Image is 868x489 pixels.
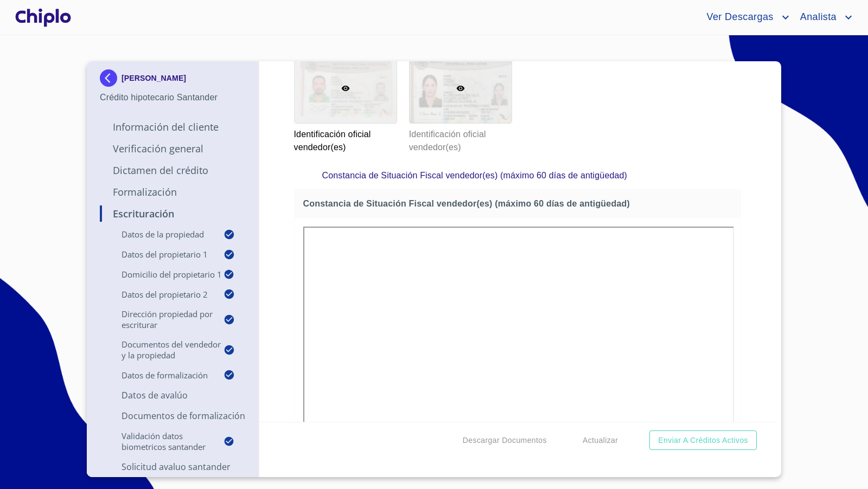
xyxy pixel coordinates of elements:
p: Formalización [100,185,246,198]
p: Crédito hipotecario Santander [100,91,246,104]
button: Actualizar [578,430,622,451]
p: Identificación oficial vendedor(es) [294,124,396,154]
p: Dictamen del Crédito [100,164,246,177]
p: Escrituración [100,207,246,220]
p: Validación Datos Biometricos Santander [100,430,224,452]
button: account of current user [792,9,855,26]
span: Analista [792,9,842,26]
span: Constancia de Situación Fiscal vendedor(es) (máximo 60 días de antigüedad) [303,198,737,209]
p: Identificación oficial vendedor(es) [409,124,511,154]
span: Descargar Documentos [463,434,547,447]
p: [PERSON_NAME] [122,74,186,82]
img: Docupass spot blue [100,69,122,87]
button: account of current user [698,9,792,26]
p: Dirección Propiedad por Escriturar [100,308,224,330]
span: Enviar a Créditos Activos [658,434,748,447]
span: Actualizar [583,434,618,447]
p: Documentos de Formalización [100,410,246,422]
p: Datos del propietario 2 [100,289,224,300]
p: Datos de la propiedad [100,229,224,240]
p: Domicilio del Propietario 1 [100,269,224,280]
p: Datos de Avalúo [100,389,246,401]
p: Constancia de Situación Fiscal vendedor(es) (máximo 60 días de antigüedad) [322,169,713,182]
p: Datos de Formalización [100,370,224,381]
p: Datos del propietario 1 [100,249,224,260]
div: [PERSON_NAME] [100,69,246,91]
button: Descargar Documentos [458,430,551,451]
p: Información del Cliente [100,120,246,133]
span: Ver Descargas [698,9,778,26]
button: Enviar a Créditos Activos [649,430,757,451]
p: Documentos del vendedor y la propiedad [100,339,224,361]
p: Verificación General [100,142,246,155]
p: Solicitud Avaluo Santander [100,461,246,473]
